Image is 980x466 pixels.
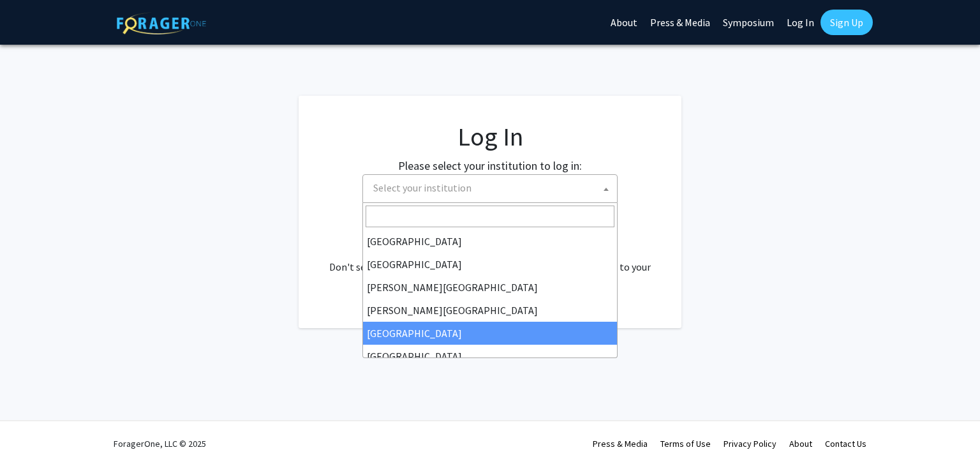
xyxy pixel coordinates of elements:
img: ForagerOne Logo [117,12,206,34]
a: Press & Media [593,438,648,449]
li: [PERSON_NAME][GEOGRAPHIC_DATA] [363,276,617,299]
li: [GEOGRAPHIC_DATA] [363,230,617,253]
a: Privacy Policy [724,438,776,449]
span: Select your institution [362,174,618,203]
a: Sign Up [820,10,873,35]
span: Select your institution [373,181,471,194]
li: [GEOGRAPHIC_DATA] [363,253,617,276]
label: Please select your institution to log in: [398,157,582,174]
div: No account? . Don't see your institution? about bringing ForagerOne to your institution. [324,229,656,290]
li: [PERSON_NAME][GEOGRAPHIC_DATA] [363,299,617,322]
li: [GEOGRAPHIC_DATA] [363,322,617,345]
input: Search [366,206,614,227]
a: About [789,438,812,449]
h1: Log In [324,121,656,152]
span: Select your institution [368,175,617,201]
iframe: Chat [926,409,970,456]
div: ForagerOne, LLC © 2025 [114,421,206,466]
a: Terms of Use [660,438,711,449]
a: Contact Us [825,438,866,449]
li: [GEOGRAPHIC_DATA] [363,345,617,368]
